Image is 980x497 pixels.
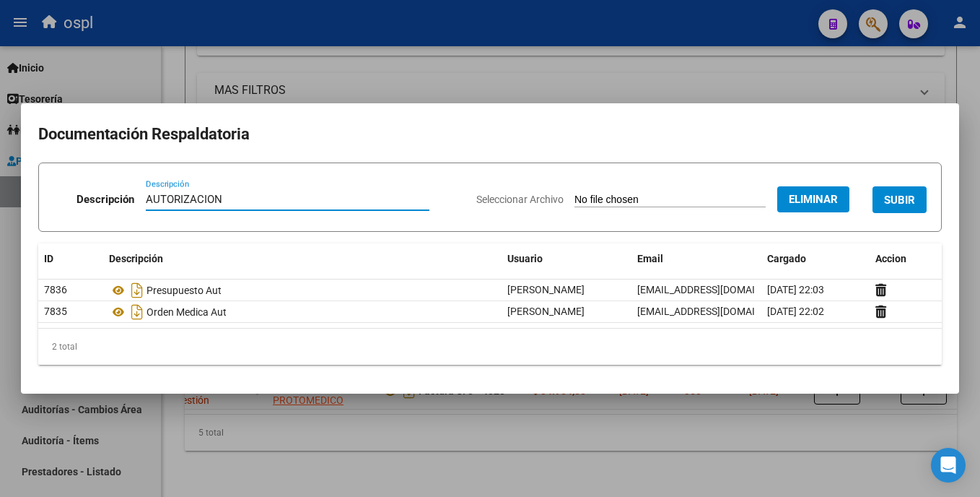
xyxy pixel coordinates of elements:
div: 2 total [38,329,942,365]
datatable-header-cell: Cargado [761,243,870,275]
datatable-header-cell: Descripción [103,243,502,275]
span: [EMAIL_ADDRESS][DOMAIN_NAME] [637,284,797,295]
span: Seleccionar Archivo [476,194,564,205]
span: 7835 [44,306,67,317]
datatable-header-cell: ID [38,243,103,275]
button: SUBIR [872,186,927,213]
span: Accion [875,253,906,264]
span: 7836 [44,284,67,295]
div: Open Intercom Messenger [931,448,966,483]
span: [DATE] 22:03 [767,284,824,295]
span: Email [637,253,663,264]
span: [PERSON_NAME] [507,284,585,295]
span: Usuario [507,253,543,264]
datatable-header-cell: Usuario [502,243,631,275]
datatable-header-cell: Email [631,243,761,275]
span: [PERSON_NAME] [507,306,585,317]
span: ID [44,253,53,264]
i: Descargar documento [128,301,146,324]
h2: Documentación Respaldatoria [38,121,942,148]
p: Descripción [76,191,134,208]
i: Descargar documento [128,279,146,302]
span: SUBIR [884,194,915,207]
button: Eliminar [777,186,849,212]
div: Orden Medica Aut [109,301,496,324]
span: [EMAIL_ADDRESS][DOMAIN_NAME] [637,306,797,317]
datatable-header-cell: Accion [870,243,942,275]
span: [DATE] 22:02 [767,306,824,317]
span: Eliminar [789,193,838,206]
span: Cargado [767,253,806,264]
div: Presupuesto Aut [109,279,496,302]
span: Descripción [109,253,163,264]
